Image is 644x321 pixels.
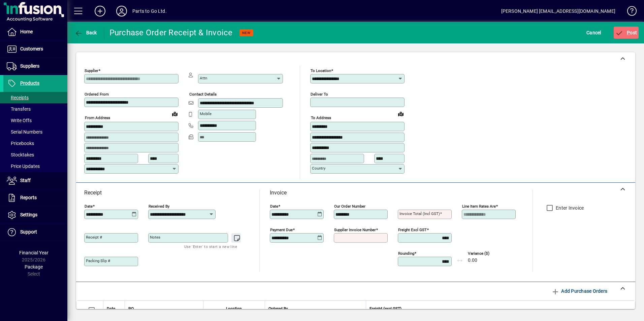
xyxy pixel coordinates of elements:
[7,129,42,135] span: Serial Numbers
[86,235,102,240] mat-label: Receipt #
[107,305,121,313] div: Date
[3,207,67,223] a: Settings
[128,305,200,313] div: PO
[7,152,34,157] span: Stocktakes
[468,251,508,256] span: Variance ($)
[3,126,67,138] a: Serial Numbers
[398,227,427,232] mat-label: Freight excl GST
[3,92,67,103] a: Receipts
[132,6,167,16] div: Parts to Go Ltd.
[614,27,639,39] button: Post
[128,305,134,313] span: PO
[200,111,212,116] mat-label: Mobile
[85,68,98,73] mat-label: Supplier
[468,258,477,263] span: 0.00
[3,224,67,241] a: Support
[270,204,278,209] mat-label: Date
[67,27,104,39] app-page-header-button: Back
[20,195,37,200] span: Reports
[462,204,496,209] mat-label: Line item rates are
[20,46,43,51] span: Customers
[586,27,601,38] span: Cancel
[19,250,49,255] span: Financial Year
[3,103,67,115] a: Transfers
[3,138,67,149] a: Pricebooks
[3,115,67,126] a: Write Offs
[107,305,115,313] span: Date
[200,76,207,80] mat-label: Attn
[398,251,414,256] mat-label: Rounding
[312,166,325,171] mat-label: Country
[89,5,111,17] button: Add
[85,204,93,209] mat-label: Date
[109,27,233,38] div: Purchase Order Receipt & Invoice
[111,5,132,17] button: Profile
[20,178,31,183] span: Staff
[7,95,29,100] span: Receipts
[184,243,237,250] mat-hint: Use 'Enter' to start a new line
[20,212,37,217] span: Settings
[268,305,288,313] span: Ordered By
[585,27,603,39] button: Cancel
[25,264,43,270] span: Package
[74,30,97,35] span: Back
[554,205,584,211] label: Enter Invoice
[311,92,328,97] mat-label: Deliver To
[242,31,251,35] span: NEW
[7,164,40,169] span: Price Updates
[7,118,32,123] span: Write Offs
[3,58,67,75] a: Suppliers
[334,204,365,209] mat-label: Our order number
[622,1,636,23] a: Knowledge Base
[73,27,99,39] button: Back
[86,258,110,263] mat-label: Packing Slip #
[270,227,293,232] mat-label: Payment due
[226,305,242,313] span: Location
[395,108,406,119] a: View on map
[149,204,169,209] mat-label: Received by
[20,80,39,86] span: Products
[3,41,67,58] a: Customers
[3,172,67,189] a: Staff
[85,92,109,97] mat-label: Ordered from
[551,286,607,296] span: Add Purchase Orders
[369,305,401,313] span: Freight (excl GST)
[3,24,67,40] a: Home
[20,63,39,69] span: Suppliers
[20,29,33,34] span: Home
[501,6,615,16] div: [PERSON_NAME] [EMAIL_ADDRESS][DOMAIN_NAME]
[334,227,376,232] mat-label: Supplier invoice number
[311,68,331,73] mat-label: To location
[627,30,630,35] span: P
[3,189,67,206] a: Reports
[369,305,627,313] div: Freight (excl GST)
[3,149,67,160] a: Stocktakes
[615,30,637,35] span: ost
[7,141,34,146] span: Pricebooks
[3,160,67,172] a: Price Updates
[150,235,160,240] mat-label: Notes
[7,106,31,112] span: Transfers
[20,229,37,235] span: Support
[399,211,440,216] mat-label: Invoice Total (incl GST)
[169,108,180,119] a: View on map
[268,305,362,313] div: Ordered By
[549,285,610,297] button: Add Purchase Orders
